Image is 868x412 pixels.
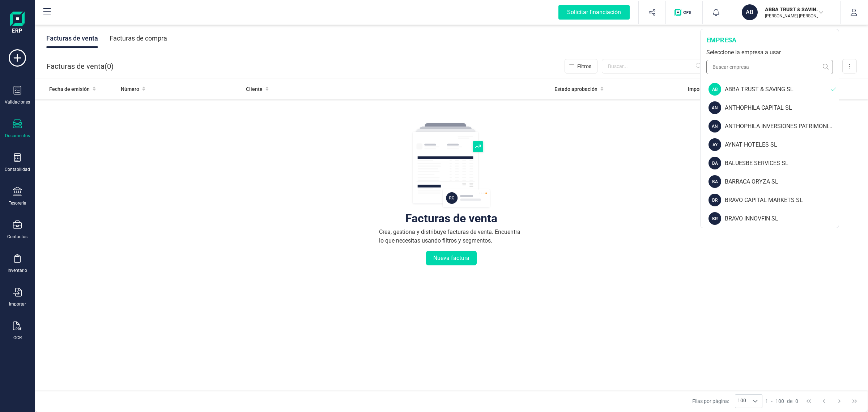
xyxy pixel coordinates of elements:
button: Last Page [848,394,861,408]
div: Filas por página: [692,394,762,408]
div: ABBA TRUST & SAVING SL [725,85,831,94]
div: AYNAT HOTELES SL [725,140,839,149]
div: Solicitar financiación [558,5,630,20]
span: de [787,398,792,405]
div: BALUESBE SERVICES SL [725,159,839,168]
div: Contactos [7,234,27,240]
div: BA [709,175,721,188]
div: Documentos [5,133,30,139]
div: - [765,398,798,405]
button: Previous Page [817,394,831,408]
span: 100 [735,395,748,408]
input: Buscar... [602,59,706,73]
div: Validaciones [5,99,30,105]
div: ANTHOPHILA INVERSIONES PATRIMONIALES SL [725,122,839,131]
button: Filtros [565,59,597,73]
button: Nueva factura [426,251,477,265]
div: empresa [706,35,833,45]
div: Inventario [8,268,27,273]
span: Cliente [246,85,263,93]
span: Importe [688,85,706,93]
img: Logo de OPS [675,9,694,16]
span: Estado aprobación [554,85,597,93]
span: Fecha de emisión [49,85,90,93]
img: Logo Finanedi [10,12,25,35]
p: [PERSON_NAME] [PERSON_NAME] [765,13,823,19]
div: Facturas de venta [46,29,98,48]
div: BARRACA ORYZA SL [725,177,839,186]
div: BRAVO INNOVFIN SL [725,214,839,223]
div: Crea, gestiona y distribuye facturas de venta. Encuentra lo que necesitas usando filtros y segmen... [379,228,524,245]
div: Tesorería [9,200,26,206]
div: AN [709,101,721,114]
div: AY [709,138,721,151]
div: AB [742,4,758,20]
div: BR [709,212,721,225]
div: AN [709,120,721,133]
button: Solicitar financiación [550,1,638,24]
button: Next Page [833,394,846,408]
div: Contabilidad [5,167,30,172]
div: BRAVO CAPITAL MARKETS SL [725,196,839,205]
div: Seleccione la empresa a usar [706,48,833,57]
button: First Page [802,394,816,408]
input: Buscar empresa [706,60,833,74]
span: 100 [775,398,784,405]
div: BR [709,194,721,206]
img: img-empty-table.svg [412,122,491,209]
p: ABBA TRUST & SAVING SL [765,6,823,13]
div: OCR [13,335,22,341]
button: ABABBA TRUST & SAVING SL[PERSON_NAME] [PERSON_NAME] [739,1,831,24]
div: Importar [9,301,26,307]
div: BA [709,157,721,169]
span: Filtros [577,63,591,70]
div: AB [709,83,721,96]
span: 0 [795,398,798,405]
span: 0 [107,61,111,71]
div: Facturas de venta [405,215,497,222]
span: Número [121,85,139,93]
div: ANTHOPHILA CAPITAL SL [725,104,839,112]
div: Facturas de compra [110,29,167,48]
span: 1 [765,398,768,405]
button: Logo de OPS [670,1,698,24]
div: Facturas de venta ( ) [47,59,114,73]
